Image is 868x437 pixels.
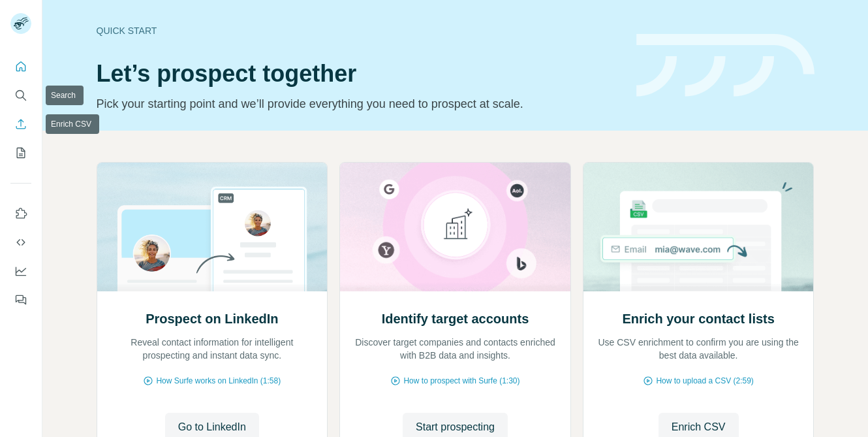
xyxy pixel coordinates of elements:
[403,375,519,387] span: How to prospect with Surfe (1:30)
[146,310,278,328] h2: Prospect on LinkedIn
[178,419,246,435] span: Go to LinkedIn
[10,288,31,312] button: Feedback
[97,24,621,37] div: Quick start
[156,375,281,387] span: How Surfe works on LinkedIn (1:58)
[656,375,753,387] span: How to upload a CSV (2:59)
[339,163,571,291] img: Identify target accounts
[97,163,328,291] img: Prospect on LinkedIn
[10,202,31,225] button: Use Surfe on LinkedIn
[10,231,31,254] button: Use Surfe API
[10,141,31,165] button: My lists
[353,336,557,362] p: Discover target companies and contacts enriched with B2B data and insights.
[416,419,495,435] span: Start prospecting
[10,84,31,107] button: Search
[636,34,814,97] img: banner
[622,310,774,328] h2: Enrich your contact lists
[10,112,31,136] button: Enrich CSV
[597,336,801,362] p: Use CSV enrichment to confirm you are using the best data available.
[10,55,31,78] button: Quick start
[110,336,315,362] p: Reveal contact information for intelligent prospecting and instant data sync.
[97,61,621,87] h1: Let’s prospect together
[583,163,814,291] img: Enrich your contact lists
[97,95,621,113] p: Pick your starting point and we’ll provide everything you need to prospect at scale.
[382,310,529,328] h2: Identify target accounts
[672,419,726,435] span: Enrich CSV
[10,259,31,283] button: Dashboard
